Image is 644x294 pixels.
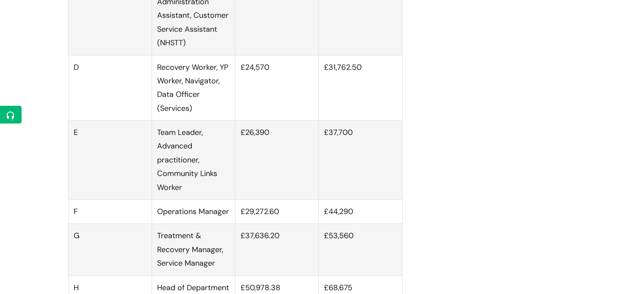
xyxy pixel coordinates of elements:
td: G [68,224,152,275]
td: £37,636.20 [235,224,319,275]
td: Treatment & Recovery Manager, Service Manager [152,224,235,275]
td: £37,700 [319,121,402,200]
td: £44,290 [319,200,402,224]
td: £26,390 [235,121,319,200]
td: £29,272.60 [235,200,319,224]
td: Operations Manager [152,200,235,224]
td: Recovery Worker, YP Worker, Navigator, Data Officer (Services) [152,55,235,121]
td: Team Leader, Advanced practitioner, Community Links Worker [152,121,235,200]
td: £53,560 [319,224,402,275]
td: £24,570 [235,55,319,121]
td: F [68,200,152,224]
td: D [68,55,152,121]
td: E [68,121,152,200]
td: £31,762.50 [319,55,402,121]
